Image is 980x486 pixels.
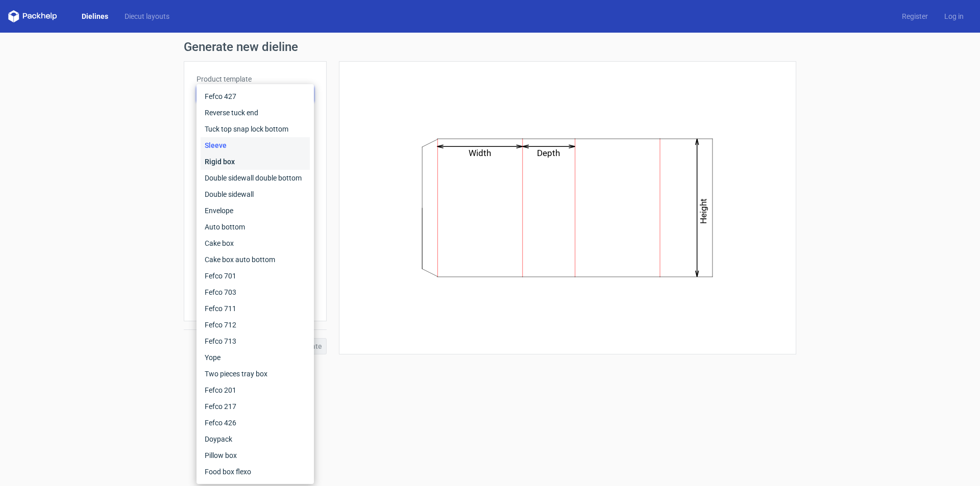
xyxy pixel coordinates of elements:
div: Fefco 711 [201,300,310,317]
h1: Generate new dieline [184,41,796,53]
div: Two pieces tray box [201,366,310,382]
a: Dielines [73,11,116,21]
div: Cake box auto bottom [201,251,310,268]
div: Cake box [201,235,310,251]
div: Fefco 713 [201,333,310,349]
div: Fefco 427 [201,88,310,105]
div: Yope [201,349,310,366]
div: Double sidewall [201,186,310,202]
div: Auto bottom [201,219,310,235]
text: Depth [537,148,560,158]
div: Doypack [201,431,310,447]
label: Product template [197,74,314,84]
text: Height [699,198,709,224]
div: Envelope [201,202,310,219]
div: Rigid box [201,154,310,170]
div: Fefco 712 [201,317,310,333]
a: Register [894,11,936,21]
div: Fefco 426 [201,415,310,431]
div: Pillow box [201,447,310,464]
div: Reverse tuck end [201,105,310,121]
text: Width [469,148,492,158]
div: Fefco 201 [201,382,310,398]
div: Fefco 703 [201,284,310,300]
div: Tuck top snap lock bottom [201,121,310,137]
div: Sleeve [201,137,310,154]
div: Fefco 217 [201,398,310,415]
a: Diecut layouts [116,11,178,21]
a: Log in [936,11,972,21]
div: Food box flexo [201,464,310,480]
div: Fefco 701 [201,268,310,284]
div: Double sidewall double bottom [201,170,310,186]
